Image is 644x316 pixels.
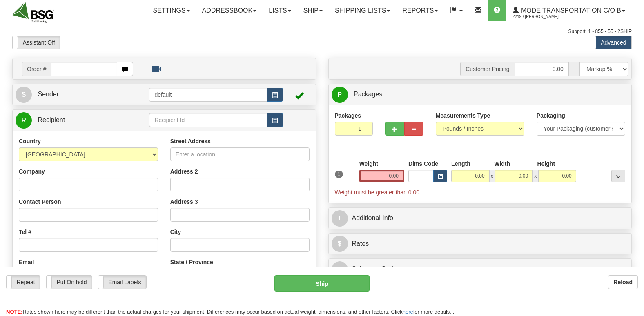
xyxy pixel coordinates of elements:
button: Ship [274,275,370,292]
label: Length [451,160,470,168]
label: Address 2 [170,167,198,176]
span: O [332,261,348,278]
label: Advanced [591,36,631,49]
a: OShipment Options [332,261,629,278]
label: Company [19,167,45,176]
span: Packages [354,91,382,98]
a: Addressbook [196,0,263,21]
img: logo2219.jpg [12,2,54,23]
span: 1 [335,171,343,178]
span: P [332,87,348,103]
b: Reload [613,279,633,285]
label: Width [494,160,510,168]
span: NOTE: [6,309,22,315]
a: Settings [147,0,196,21]
label: Address 3 [170,198,198,206]
a: Shipping lists [329,0,396,21]
a: P Packages [332,86,629,103]
div: Support: 1 - 855 - 55 - 2SHIP [12,28,632,35]
div: ... [611,170,625,182]
label: Assistant Off [13,36,60,49]
label: Dims Code [408,160,438,168]
label: Street Address [170,137,211,145]
label: State / Province [170,258,213,266]
label: Tel # [19,228,31,236]
label: City [170,228,181,236]
span: 2219 / [PERSON_NAME] [513,13,574,21]
a: $Rates [332,236,629,252]
a: R Recipient [16,112,134,129]
a: Mode Transportation c/o B 2219 / [PERSON_NAME] [506,0,631,21]
label: Measurements Type [436,111,490,120]
input: Sender Id [149,88,267,102]
button: Reload [608,275,638,289]
a: IAdditional Info [332,210,629,227]
a: here [403,309,413,315]
label: Packaging [537,111,565,120]
iframe: chat widget [625,116,643,200]
label: Weight [359,160,378,168]
label: Contact Person [19,198,61,206]
span: $ [332,236,348,252]
span: Customer Pricing [460,62,514,76]
span: Weight must be greater than 0.00 [335,189,420,196]
span: I [332,210,348,227]
span: x [533,170,538,182]
label: Packages [335,111,361,120]
input: Enter a location [170,147,310,161]
span: S [16,87,32,103]
a: Ship [297,0,329,21]
span: Sender [38,91,59,98]
input: Recipient Id [149,113,267,127]
label: Height [537,160,555,168]
span: Order # [22,62,51,76]
span: Mode Transportation c/o B [519,7,621,14]
label: Country [19,137,41,145]
span: x [489,170,495,182]
a: S Sender [16,86,149,103]
a: Lists [263,0,297,21]
label: Email [19,258,34,266]
span: Recipient [38,116,65,123]
a: Reports [396,0,444,21]
span: R [16,112,32,129]
label: Put On hold [47,276,92,289]
label: Repeat [7,276,40,289]
label: Email Labels [98,276,146,289]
